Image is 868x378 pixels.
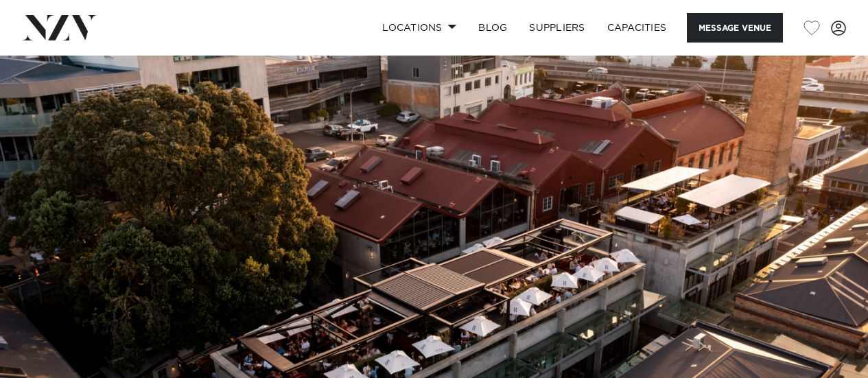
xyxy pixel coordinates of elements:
a: SUPPLIERS [518,13,596,43]
a: Locations [371,13,467,43]
a: BLOG [467,13,518,43]
img: nzv-logo.png [22,15,97,40]
button: Message Venue [687,13,783,43]
a: Capacities [596,13,678,43]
